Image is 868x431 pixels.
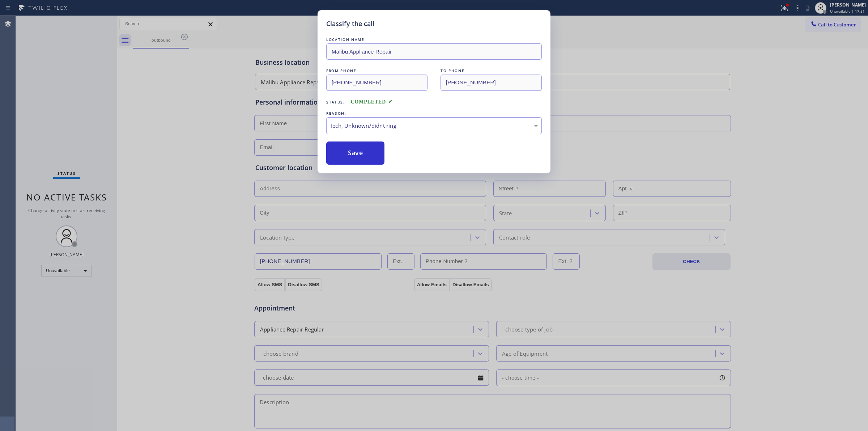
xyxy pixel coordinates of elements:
span: Status: [326,100,345,105]
div: FROM PHONE [326,67,427,75]
input: To phone [441,75,542,91]
div: TO PHONE [441,67,542,75]
h5: Classify the call [326,19,374,29]
button: Save [326,141,384,165]
span: COMPLETED [351,99,393,105]
input: From phone [326,75,427,91]
div: REASON: [326,110,542,117]
div: LOCATION NAME [326,36,542,43]
div: Tech, Unknown/didnt ring [330,122,538,130]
